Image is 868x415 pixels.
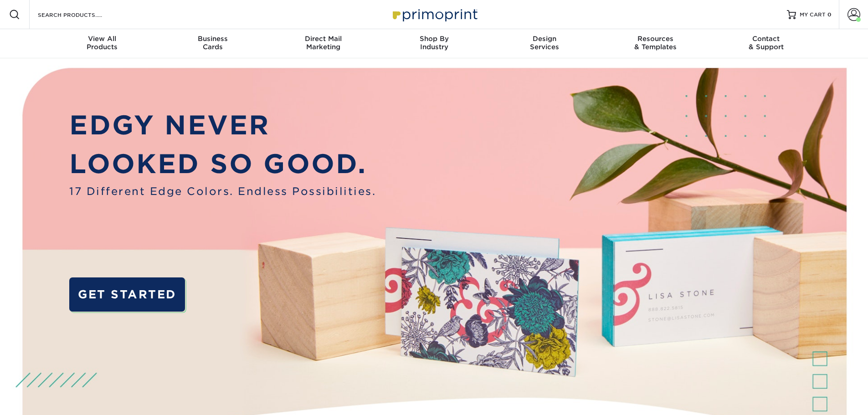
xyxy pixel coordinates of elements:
p: EDGY NEVER [69,106,376,145]
span: MY CART [800,11,826,19]
div: Cards [157,35,268,51]
span: View All [47,35,158,43]
span: Contact [711,35,822,43]
a: Direct MailMarketing [268,29,379,58]
div: Products [47,35,158,51]
a: DesignServices [489,29,600,58]
span: 17 Different Edge Colors. Endless Possibilities. [69,184,376,199]
a: View AllProducts [47,29,158,58]
span: Resources [600,35,711,43]
span: 0 [827,11,832,18]
p: LOOKED SO GOOD. [69,144,376,184]
a: Contact& Support [711,29,822,58]
img: Primoprint [389,5,480,24]
div: & Templates [600,35,711,51]
a: BusinessCards [157,29,268,58]
div: Marketing [268,35,379,51]
span: Design [489,35,600,43]
a: GET STARTED [69,277,185,312]
span: Direct Mail [268,35,379,43]
span: Shop By [379,35,489,43]
a: Resources& Templates [600,29,711,58]
a: Shop ByIndustry [379,29,489,58]
div: Services [489,35,600,51]
div: Industry [379,35,489,51]
input: SEARCH PRODUCTS..... [37,9,126,20]
div: & Support [711,35,822,51]
span: Business [157,35,268,43]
